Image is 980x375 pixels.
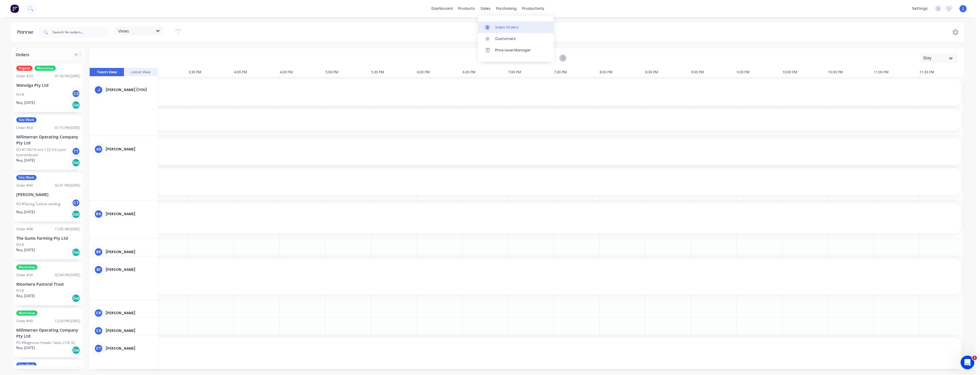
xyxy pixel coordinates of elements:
span: Workshop [16,311,37,316]
div: 10:00 PM [782,68,828,76]
div: 11:05 AM [DATE] [55,227,80,232]
span: Site Work [16,117,37,122]
div: 10:30 PM [828,68,874,76]
div: Sales Orders [495,25,519,30]
span: Req. [DATE] [16,209,35,215]
div: [PERSON_NAME] [106,211,153,217]
div: Order # 34 [16,273,33,278]
div: Del [72,210,80,219]
div: 3:00 PM [143,68,188,76]
div: productivity [519,4,547,13]
div: [PERSON_NAME] [16,191,80,197]
div: 3:30 PM [188,68,234,76]
div: [PERSON_NAME] [106,249,153,255]
div: 8:00 PM [600,68,645,76]
div: PO # [16,92,24,97]
img: Factory [10,4,19,13]
span: Urgent [16,66,33,71]
div: PO # [16,288,24,293]
div: J [94,86,103,94]
div: sales [478,4,493,13]
div: CS [72,89,80,98]
span: Req. [DATE] [16,100,35,105]
div: Day [923,55,950,61]
button: Day [920,53,957,63]
a: dashboard [429,4,455,13]
div: Del [72,294,80,303]
div: The Gums Farming Pty Ltd [16,235,80,241]
a: Price Level Manager [478,45,554,56]
span: Orders [16,52,29,58]
div: 4:30 PM [280,68,326,76]
div: 6:00 PM [417,68,463,76]
div: Del [72,248,80,257]
div: 9:00 PM [691,68,737,76]
div: 5:30 PM [371,68,417,76]
div: AD [94,145,103,154]
div: BF [94,265,103,274]
span: Req. [DATE] [16,345,35,350]
a: Sales Orders [478,21,554,33]
div: 7:00 PM [508,68,554,76]
div: CS [94,326,103,335]
div: Order # 49 [16,318,33,324]
div: 11:30 PM [919,68,964,76]
div: PO # [16,242,24,247]
span: Req. [DATE] [16,247,35,253]
span: Views [118,28,129,34]
input: Search for orders... [53,27,109,38]
div: PO #Tarong Turbine welding [16,201,60,207]
div: BR [94,248,103,256]
div: Planner [17,29,37,36]
a: Customers [478,33,554,45]
div: settings [909,4,931,13]
div: purchasing [493,4,519,13]
div: 7:30 PM [554,68,600,76]
div: BG [94,210,103,218]
div: Woomera Pastoral Trust [16,281,80,287]
div: Del [72,346,80,354]
div: 02:04 PM [DATE] [55,273,80,278]
div: Order # 48 [16,227,33,232]
div: CR [94,309,103,317]
span: Workshop [16,265,37,270]
div: CT [72,199,80,207]
div: PO #Baghouse Header Tanks 23 & 32 [16,340,75,345]
div: Del [72,101,80,109]
div: Millmerran Operating Company Pty Ltd [16,327,80,339]
div: Millmerran Operating Company Pty Ltd [16,134,80,146]
span: Req. [DATE] [16,293,35,299]
div: Order # 44 [16,183,33,188]
div: 02:41 PM [DATE] [55,183,80,188]
div: Order # 54 [16,125,33,130]
div: [PERSON_NAME] [106,267,153,272]
button: Next page [559,55,566,62]
div: Del [72,158,80,167]
div: [PERSON_NAME] [106,328,153,333]
span: J [963,6,964,11]
div: products [455,4,478,13]
div: TT [72,147,80,156]
button: Team View [90,68,124,76]
div: [PERSON_NAME] [106,346,153,351]
div: 01:36 PM [DATE] [55,74,80,79]
div: 9:30 PM [737,68,782,76]
div: 6:30 PM [463,68,508,76]
div: [PERSON_NAME] (You) [106,87,153,92]
span: Workshop [35,66,56,71]
span: Site Work [16,175,37,180]
div: CT [94,344,103,353]
div: [PERSON_NAME] [106,311,153,316]
span: Req. [DATE] [16,158,35,163]
div: [PERSON_NAME] [106,147,153,152]
div: 4:00 PM [234,68,280,76]
iframe: Intercom live chat [961,356,974,369]
div: 12:56 PM [DATE] [55,318,80,324]
div: 5:00 PM [326,68,371,76]
div: Wanolga Pty Ltd [16,82,80,88]
div: Price Level Manager [495,48,531,53]
div: 8:30 PM [645,68,691,76]
div: PO #118519 Unit 1 EJ13 Ex Joint Isomembrane [16,147,73,158]
div: Order # 23 [16,74,33,79]
div: Customers [495,36,516,41]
